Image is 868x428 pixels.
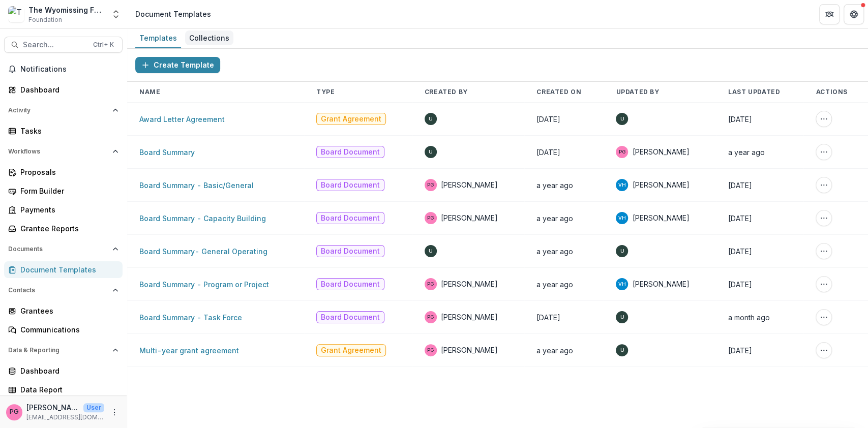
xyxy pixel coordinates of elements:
span: Contacts [8,287,108,294]
div: Valeri Harteg [618,216,626,221]
span: [PERSON_NAME] [632,279,689,289]
a: Board Summary - Basic/General [139,181,254,190]
span: [DATE] [536,115,560,124]
span: [DATE] [728,115,752,124]
button: Partners [819,4,840,24]
span: a year ago [536,280,573,289]
span: Search... [23,41,87,49]
th: Created On [524,82,604,103]
div: Unknown [429,116,433,121]
span: Activity [8,107,108,114]
span: [DATE] [728,247,752,256]
button: More Action [816,177,832,193]
div: Pat Giles [427,216,434,221]
th: Updated By [604,82,716,103]
p: [EMAIL_ADDRESS][DOMAIN_NAME] [26,413,104,422]
span: [PERSON_NAME] [441,180,498,190]
a: Board Summary [139,148,195,157]
button: Notifications [4,61,123,77]
span: Board Document [321,148,380,157]
span: [DATE] [536,148,560,157]
div: Form Builder [20,186,114,196]
a: Communications [4,321,123,338]
div: Pat Giles [10,409,19,415]
div: Pat Giles [619,149,625,155]
div: Proposals [20,167,114,177]
img: The Wyomissing Foundation [8,6,24,22]
span: [PERSON_NAME] [441,312,498,322]
div: Dashboard [20,365,114,376]
div: Pat Giles [427,282,434,287]
button: Get Help [844,4,864,24]
button: More Action [816,111,832,127]
div: Document Templates [135,9,211,19]
nav: breadcrumb [131,7,215,21]
div: Data Report [20,384,114,395]
div: Dashboard [20,84,114,95]
span: a month ago [728,313,770,322]
button: More Action [816,276,832,292]
span: [PERSON_NAME] [441,213,498,223]
div: Unknown [620,348,624,353]
span: [DATE] [536,313,560,322]
span: a year ago [536,214,573,223]
span: Workflows [8,148,108,155]
button: More Action [816,243,832,259]
div: Pat Giles [427,182,434,188]
span: a year ago [728,148,765,157]
span: [PERSON_NAME] [441,279,498,289]
span: [DATE] [728,280,752,289]
a: Board Summary - Program or Project [139,280,269,289]
button: More Action [816,144,832,160]
p: User [83,403,104,412]
a: Proposals [4,164,123,180]
button: Open Documents [4,241,123,257]
span: [PERSON_NAME] [632,147,689,157]
span: [PERSON_NAME] [632,180,689,190]
div: Pat Giles [427,315,434,320]
span: Grant Agreement [321,115,381,124]
a: Payments [4,201,123,218]
div: Document Templates [20,264,114,275]
span: a year ago [536,346,573,355]
a: Form Builder [4,182,123,199]
button: More Action [816,342,832,358]
a: Board Summary - Task Force [139,313,242,322]
span: Notifications [20,65,118,74]
div: Unknown [429,249,433,254]
button: Open Contacts [4,282,123,298]
a: Collections [185,28,233,48]
button: Create Template [135,57,220,73]
th: Type [304,82,412,103]
span: Documents [8,246,108,253]
span: Board Document [321,214,380,223]
div: The Wyomissing Foundation [28,5,105,15]
p: [PERSON_NAME] [26,402,79,413]
button: Open Activity [4,102,123,118]
span: [DATE] [728,346,752,355]
a: Document Templates [4,261,123,278]
button: Search... [4,37,123,53]
span: [DATE] [728,181,752,190]
span: Grant Agreement [321,346,381,355]
div: Templates [135,30,181,45]
span: Board Document [321,181,380,190]
th: Created By [412,82,525,103]
a: Award Letter Agreement [139,115,225,124]
a: Multi-year grant agreement [139,346,239,355]
div: Payments [20,204,114,215]
div: Communications [20,324,114,335]
div: Tasks [20,126,114,136]
div: Valeri Harteg [618,182,626,188]
th: Actions [803,82,868,103]
a: Tasks [4,123,123,139]
span: Board Document [321,313,380,322]
div: Unknown [620,249,624,254]
th: Last Updated [716,82,804,103]
a: Board Summary- General Operating [139,247,267,256]
span: Board Document [321,280,380,289]
a: Data Report [4,381,123,398]
a: Templates [135,28,181,48]
span: Board Document [321,247,380,256]
button: Open Data & Reporting [4,342,123,358]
